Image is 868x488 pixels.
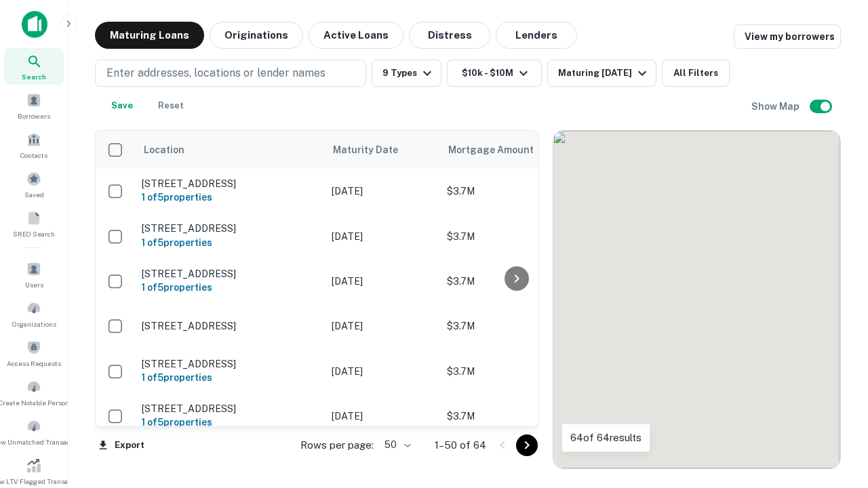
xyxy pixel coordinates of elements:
[332,319,433,333] p: [DATE]
[142,222,318,235] p: [STREET_ADDRESS]
[332,229,433,244] p: [DATE]
[100,92,144,119] button: Save your search to get updates of matches that match your search criteria.
[333,142,416,158] span: Maturity Date
[142,403,318,415] p: [STREET_ADDRESS]
[22,71,46,82] span: Search
[25,279,43,290] span: Users
[332,364,433,379] p: [DATE]
[22,11,47,38] img: capitalize-icon.png
[142,268,318,280] p: [STREET_ADDRESS]
[447,184,583,199] p: $3.7M
[4,413,64,450] a: Review Unmatched Transactions
[142,415,318,430] h6: 1 of 5 properties
[751,99,802,114] h6: Show Map
[4,127,64,163] a: Contacts
[332,409,433,424] p: [DATE]
[142,358,318,370] p: [STREET_ADDRESS]
[142,280,318,295] h6: 1 of 5 properties
[149,92,193,119] button: Reset
[440,131,589,169] th: Mortgage Amount
[4,296,64,332] a: Organizations
[12,319,56,329] span: Organizations
[106,65,325,81] p: Enter addresses, locations or lender names
[325,131,440,169] th: Maturity Date
[142,235,318,250] h6: 1 of 5 properties
[448,142,551,158] span: Mortgage Amount
[447,60,542,87] button: $10k - $10M
[20,150,47,161] span: Contacts
[372,60,441,87] button: 9 Types
[558,65,650,81] div: Maturing [DATE]
[447,319,583,333] p: $3.7M
[516,434,538,456] button: Go to next page
[447,364,583,379] p: $3.7M
[332,184,433,199] p: [DATE]
[95,60,366,87] button: Enter addresses, locations or lender names
[24,189,44,200] span: Saved
[379,435,413,455] div: 50
[142,320,318,332] p: [STREET_ADDRESS]
[4,48,64,85] a: Search
[18,110,50,121] span: Borrowers
[4,166,64,203] a: Saved
[13,228,55,239] span: SREO Search
[496,22,577,49] button: Lenders
[4,374,64,411] a: Create Notable Person
[662,60,730,87] button: All Filters
[4,87,64,124] a: Borrowers
[95,435,148,455] button: Export
[142,370,318,385] h6: 1 of 5 properties
[553,131,840,468] div: 0 0
[4,335,64,371] a: Access Requests
[409,22,490,49] button: Distress
[547,60,656,87] button: Maturing [DATE]
[309,22,403,49] button: Active Loans
[800,380,868,445] iframe: Chat Widget
[447,409,583,424] p: $3.7M
[4,256,64,293] a: Users
[435,437,486,453] p: 1–50 of 64
[95,22,204,49] button: Maturing Loans
[447,229,583,244] p: $3.7M
[734,24,841,49] a: View my borrowers
[300,437,374,453] p: Rows per page:
[332,274,433,289] p: [DATE]
[142,190,318,205] h6: 1 of 5 properties
[4,205,64,242] a: SREO Search
[135,131,325,169] th: Location
[570,430,642,446] p: 64 of 64 results
[447,274,583,289] p: $3.7M
[142,178,318,190] p: [STREET_ADDRESS]
[7,358,61,369] span: Access Requests
[143,142,184,158] span: Location
[210,22,303,49] button: Originations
